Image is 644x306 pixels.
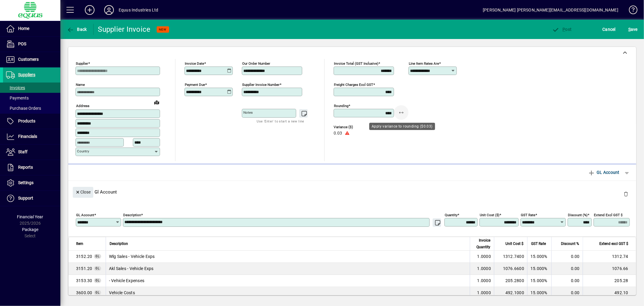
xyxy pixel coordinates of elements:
[494,251,527,263] td: 1312.7400
[76,253,92,259] span: Wlg Sales - Vehicle Exps
[18,41,26,46] span: POS
[3,52,60,67] a: Customers
[474,237,490,250] span: Invoice Quantity
[483,5,618,15] div: [PERSON_NAME] [PERSON_NAME][EMAIL_ADDRESS][DOMAIN_NAME]
[110,240,128,247] span: Description
[527,275,551,287] td: 15.000%
[619,187,633,201] button: Delete
[583,275,636,287] td: 205.28
[594,213,623,217] mat-label: Extend excl GST $
[551,263,583,275] td: 0.00
[3,103,60,113] a: Purchase Orders
[480,213,499,217] mat-label: Unit Cost ($)
[95,291,100,294] span: GL
[583,251,636,263] td: 1312.74
[583,263,636,275] td: 1076.66
[18,134,37,139] span: Financials
[494,287,527,299] td: 492.1000
[71,189,95,194] app-page-header-button: Close
[76,265,92,272] span: Akl Sales - Vehicle Exps
[551,275,583,287] td: 0.00
[106,287,470,299] td: Vehicle Costs
[77,149,89,153] mat-label: Country
[409,61,439,66] mat-label: Line item rates are
[627,24,639,35] button: Save
[369,123,435,130] div: Apply variance to rounding ($0.03)
[80,5,99,15] button: Add
[18,149,27,154] span: Staff
[18,119,35,123] span: Products
[603,24,616,34] span: Cancel
[3,21,60,36] a: Home
[3,129,60,144] a: Financials
[119,5,159,15] div: Equus Industries Ltd
[601,24,617,35] button: Cancel
[505,240,524,247] span: Unit Cost $
[106,275,470,287] td: - Vehicle Expenses
[6,106,41,111] span: Purchase Orders
[98,24,151,34] div: Supplier Invoice
[106,263,470,275] td: Akl Sales - Vehicle Exps
[583,287,636,299] td: 492.10
[552,27,572,32] span: ost
[6,96,29,100] span: Payments
[3,175,60,190] a: Settings
[3,114,60,129] a: Products
[106,251,470,263] td: Wlg Sales - Vehicle Exps
[185,83,205,87] mat-label: Payment due
[95,279,100,282] span: GL
[76,278,92,284] span: - Vehicle Expenses
[65,24,88,35] button: Back
[563,27,566,32] span: P
[123,213,141,217] mat-label: Description
[334,125,370,129] span: Variance ($)
[527,287,551,299] td: 15.000%
[159,28,167,31] span: NEW
[521,213,535,217] mat-label: GST rate
[3,145,60,160] a: Staff
[470,287,494,299] td: 1.0000
[17,214,43,219] span: Financial Year
[470,275,494,287] td: 1.0000
[185,61,204,66] mat-label: Invoice date
[76,290,92,296] span: Vehicle Costs
[3,37,60,52] a: POS
[3,160,60,175] a: Reports
[18,26,29,31] span: Home
[76,213,94,217] mat-label: GL Account
[3,83,60,93] a: Invoices
[585,167,623,178] button: GL Account
[470,263,494,275] td: 1.0000
[242,83,280,87] mat-label: Supplier invoice number
[6,85,25,90] span: Invoices
[95,267,100,270] span: GL
[334,83,373,87] mat-label: Freight charges excl GST
[73,187,93,198] button: Close
[551,287,583,299] td: 0.00
[76,240,83,247] span: Item
[568,213,588,217] mat-label: Discount (%)
[243,110,253,115] mat-label: Notes
[18,57,39,62] span: Customers
[494,263,527,275] td: 1076.6600
[551,24,573,35] button: Post
[67,27,87,32] span: Back
[75,187,91,197] span: Close
[3,191,60,206] a: Support
[619,191,633,197] app-page-header-button: Delete
[18,196,33,200] span: Support
[152,97,162,107] a: View on map
[334,61,378,66] mat-label: Invoice Total (GST inclusive)
[531,240,546,247] span: GST Rate
[18,180,34,185] span: Settings
[257,118,304,125] mat-hint: Use 'Enter' to start a new line
[494,275,527,287] td: 205.2800
[628,27,631,32] span: S
[18,72,35,77] span: Suppliers
[561,240,579,247] span: Discount %
[3,93,60,103] a: Payments
[99,5,119,15] button: Profile
[624,1,636,21] a: Knowledge Base
[95,255,100,258] span: GL
[18,165,33,170] span: Reports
